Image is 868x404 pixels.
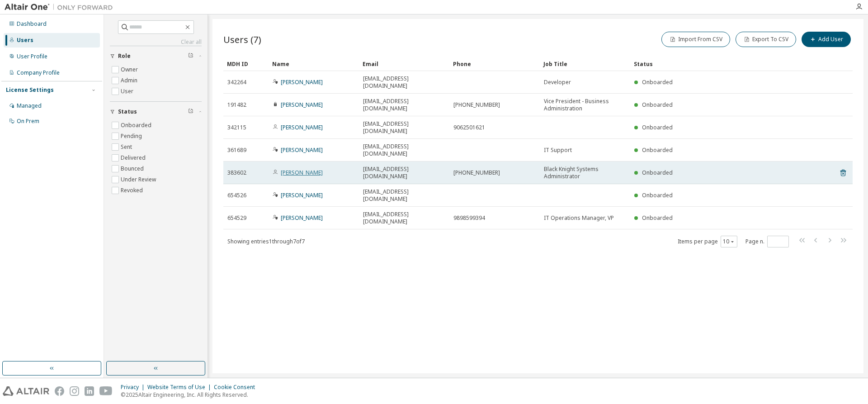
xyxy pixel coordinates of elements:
[661,32,730,47] button: Import From CSV
[227,147,246,154] span: 361689
[642,191,673,199] span: Onboarded
[363,75,445,90] span: [EMAIL_ADDRESS][DOMAIN_NAME]
[121,75,139,86] label: Admin
[110,46,202,66] button: Role
[227,79,246,86] span: 342264
[227,238,305,245] span: Showing entries 1 through 7 of 7
[227,101,246,109] span: 191482
[118,52,131,60] span: Role
[3,386,49,396] img: altair_logo.svg
[363,188,445,203] span: [EMAIL_ADDRESS][DOMAIN_NAME]
[17,69,60,76] div: Company Profile
[281,146,323,154] a: [PERSON_NAME]
[110,102,202,122] button: Status
[281,101,323,109] a: [PERSON_NAME]
[17,20,47,28] div: Dashboard
[802,32,851,47] button: Add User
[453,124,485,131] span: 9062501621
[147,384,214,391] div: Website Terms of Use
[723,238,735,245] button: 10
[17,118,39,125] div: On Prem
[736,32,796,47] button: Export To CSV
[363,98,445,112] span: [EMAIL_ADDRESS][DOMAIN_NAME]
[121,152,147,163] label: Delivered
[544,147,572,154] span: IT Support
[745,236,789,247] span: Page n.
[363,211,445,225] span: [EMAIL_ADDRESS][DOMAIN_NAME]
[121,163,146,174] label: Bounced
[281,78,323,86] a: [PERSON_NAME]
[85,386,94,396] img: linkedin.svg
[17,102,42,109] div: Managed
[281,214,323,222] a: [PERSON_NAME]
[188,52,193,60] span: Clear filter
[543,57,627,71] div: Job Title
[363,120,445,135] span: [EMAIL_ADDRESS][DOMAIN_NAME]
[110,38,202,46] a: Clear all
[363,143,445,157] span: [EMAIL_ADDRESS][DOMAIN_NAME]
[642,146,673,154] span: Onboarded
[678,236,737,247] span: Items per page
[281,169,323,176] a: [PERSON_NAME]
[544,98,626,112] span: Vice President - Business Administration
[281,191,323,199] a: [PERSON_NAME]
[121,384,147,391] div: Privacy
[363,166,445,180] span: [EMAIL_ADDRESS][DOMAIN_NAME]
[642,124,673,131] span: Onboarded
[121,391,260,399] p: © 2025 Altair Engineering, Inc. All Rights Reserved.
[544,166,626,180] span: Black Knight Systems Administrator
[642,169,673,176] span: Onboarded
[214,384,260,391] div: Cookie Consent
[121,120,153,131] label: Onboarded
[453,57,536,71] div: Phone
[70,386,79,396] img: instagram.svg
[227,124,246,131] span: 342115
[188,108,193,115] span: Clear filter
[642,214,673,222] span: Onboarded
[363,57,446,71] div: Email
[453,214,485,222] span: 9898599394
[121,174,158,185] label: Under Review
[227,57,265,71] div: MDH ID
[55,386,64,396] img: facebook.svg
[642,78,673,86] span: Onboarded
[5,3,118,12] img: Altair One
[642,101,673,109] span: Onboarded
[17,37,33,44] div: Users
[634,57,806,71] div: Status
[121,185,145,196] label: Revoked
[223,33,261,46] span: Users (7)
[99,386,113,396] img: youtube.svg
[121,142,134,152] label: Sent
[227,214,246,222] span: 654529
[121,86,135,97] label: User
[17,53,47,60] div: User Profile
[227,192,246,199] span: 654526
[453,101,500,109] span: [PHONE_NUMBER]
[6,86,54,94] div: License Settings
[227,169,246,176] span: 383602
[118,108,137,115] span: Status
[121,64,140,75] label: Owner
[453,169,500,176] span: [PHONE_NUMBER]
[544,79,571,86] span: Developer
[544,214,614,222] span: IT Operations Manager, VP
[281,124,323,131] a: [PERSON_NAME]
[121,131,144,142] label: Pending
[272,57,355,71] div: Name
